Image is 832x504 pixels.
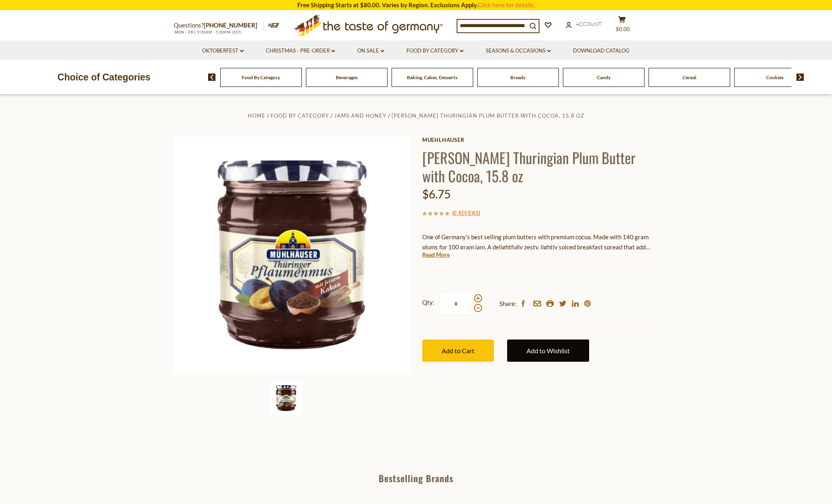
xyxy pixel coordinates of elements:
[208,74,216,81] img: previous arrow
[248,112,265,119] a: Home
[174,137,410,373] img: Muhlhauser Plum Butter with Cocoa
[597,74,611,80] a: Candy
[422,137,659,143] a: Muehlhauser
[442,347,474,354] span: Add to Cart
[486,46,551,55] a: Seasons & Occasions
[573,46,630,55] a: Download Catalog
[242,74,280,80] a: Food By Category
[204,21,257,29] a: [PHONE_NUMBER]
[499,299,516,309] span: Share:
[766,74,784,80] a: Cookies
[392,112,584,119] a: [PERSON_NAME] Thuringian Plum Butter with Cocoa, 15.8 oz
[336,74,358,80] a: Beverages
[440,293,473,315] input: Qty:
[271,112,329,119] a: Food By Category
[454,209,478,217] a: 0 Reviews
[174,20,263,31] p: Questions?
[576,21,602,27] span: Account
[610,16,634,36] button: $0.00
[407,74,457,80] a: Baking, Cakes, Desserts
[616,26,630,32] span: $0.00
[796,74,804,81] img: next arrow
[507,340,589,362] a: Add to Wishlist
[270,382,302,414] img: Muhlhauser Plum Butter with Cocoa
[0,474,832,483] div: Bestselling Brands
[407,46,463,55] a: Food By Category
[422,297,434,308] strong: Qty:
[510,74,525,80] a: Breads
[422,187,451,201] span: $6.75
[202,46,244,55] a: Oktoberfest
[357,46,384,55] a: On Sale
[566,20,602,29] a: Account
[174,30,242,34] span: MON - FRI, 9:00AM - 5:00PM (EST)
[266,46,335,55] a: Christmas - PRE-ORDER
[422,251,450,259] a: Read More
[478,1,535,8] a: Click here for details.
[334,112,386,119] a: Jams and Honey
[452,209,480,217] span: ( )
[682,74,696,80] a: Cereal
[422,148,659,185] h1: [PERSON_NAME] Thuringian Plum Butter with Cocoa, 15.8 oz
[422,340,494,362] button: Add to Cart
[422,232,659,252] p: One of Germany's best selling plum butters with premium cocoa. Made with 140 gram plums for 100 g...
